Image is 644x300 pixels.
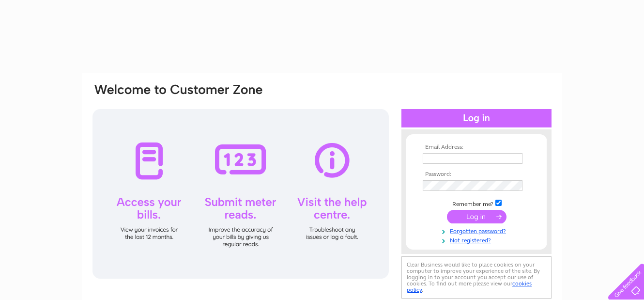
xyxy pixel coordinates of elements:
[420,144,533,151] th: Email Address:
[447,210,506,223] input: Submit
[407,280,532,293] a: cookies policy
[420,171,533,178] th: Password:
[423,235,533,244] a: Not registered?
[420,198,533,208] td: Remember me?
[423,226,533,235] a: Forgotten password?
[401,256,552,299] div: Clear Business would like to place cookies on your computer to improve your experience of the sit...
